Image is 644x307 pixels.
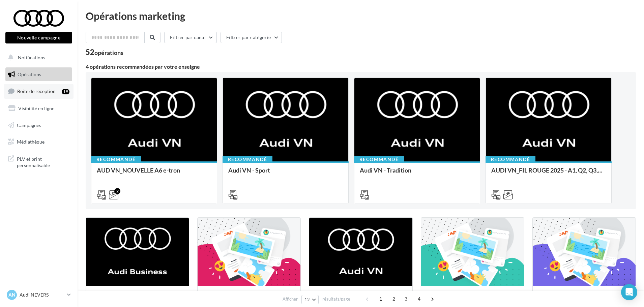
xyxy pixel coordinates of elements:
[20,291,64,298] p: Audi NEVERS
[18,105,54,111] span: Visibilité en ligne
[401,294,411,304] span: 3
[91,156,141,163] div: Recommandé
[18,71,41,77] span: Opérations
[4,152,74,172] a: PLV et print personnalisable
[4,101,74,116] a: Visibilité en ligne
[17,139,45,145] span: Médiathèque
[360,167,474,180] div: Audi VN - Tradition
[621,284,637,300] div: Open Intercom Messenger
[388,294,399,304] span: 2
[283,296,298,302] span: Afficher
[4,51,71,65] button: Notifications
[375,294,386,304] span: 1
[94,50,123,56] div: opérations
[301,295,319,304] button: 12
[228,167,343,180] div: Audi VN - Sport
[86,49,123,56] div: 52
[223,156,272,163] div: Recommandé
[17,88,56,94] span: Boîte de réception
[114,188,120,194] div: 2
[322,296,350,302] span: résultats/page
[486,156,535,163] div: Recommandé
[17,154,69,169] span: PLV et print personnalisable
[86,11,636,21] div: Opérations marketing
[4,84,74,98] a: Boîte de réception19
[4,118,74,132] a: Campagnes
[414,294,425,304] span: 4
[491,167,606,180] div: AUDI VN_FIL ROUGE 2025 - A1, Q2, Q3, Q5 et Q4 e-tron
[354,156,404,163] div: Recommandé
[304,297,310,302] span: 12
[4,135,74,149] a: Médiathèque
[18,55,45,60] span: Notifications
[8,291,16,298] span: AN
[97,167,211,180] div: AUD VN_NOUVELLE A6 e-tron
[86,64,636,69] div: 4 opérations recommandées par votre enseigne
[5,32,72,43] button: Nouvelle campagne
[4,67,74,82] a: Opérations
[17,122,41,128] span: Campagnes
[164,32,217,43] button: Filtrer par canal
[5,288,72,301] a: AN Audi NEVERS
[221,32,282,43] button: Filtrer par catégorie
[62,89,69,94] div: 19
